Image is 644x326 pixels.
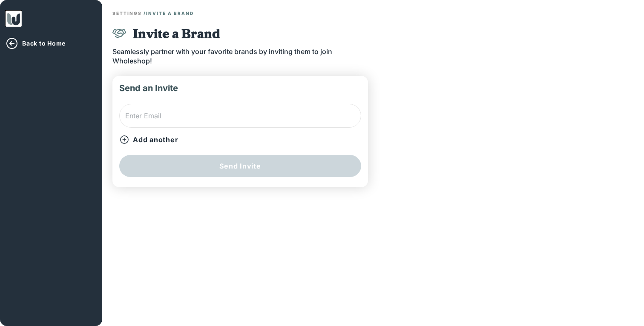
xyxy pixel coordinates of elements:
[22,40,66,47] p: Back to Home
[133,26,220,43] h1: Invite a Brand
[144,11,194,16] span: / Invite a Brand
[5,37,97,50] button: Back to Home
[112,47,368,66] p: Seamlessly partner with your favorite brands by inviting them to join Wholeshop!
[133,135,178,144] p: Add another
[5,10,22,27] img: Wholeshop logo
[119,104,361,128] input: Enter Email
[112,11,142,16] span: Settings
[119,134,178,145] button: Add another
[119,83,361,94] p: Send an Invite
[112,10,368,16] nav: breadcrumb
